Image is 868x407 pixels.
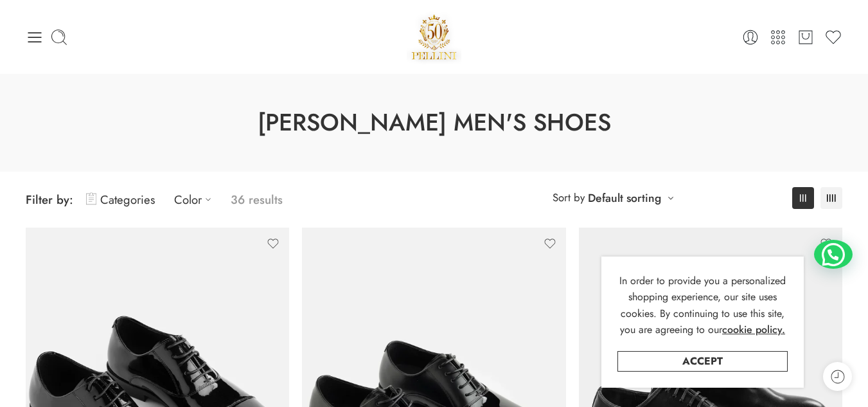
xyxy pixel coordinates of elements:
[174,185,218,215] a: Color
[588,189,661,207] a: Default sorting
[407,10,462,64] a: Pellini -
[86,185,155,215] a: Categories
[553,187,585,208] span: Sort by
[824,28,842,46] a: Wishlist
[619,273,786,338] span: In order to provide you a personalized shopping experience, our site uses cookies. By continuing ...
[407,10,462,64] img: Pellini
[617,351,788,372] a: Accept
[722,321,785,338] a: cookie policy.
[231,185,283,215] p: 36 results
[741,28,759,46] a: Login / Register
[32,106,836,140] h1: [PERSON_NAME] Men's Shoes
[26,191,73,208] span: Filter by:
[797,28,815,46] a: Cart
